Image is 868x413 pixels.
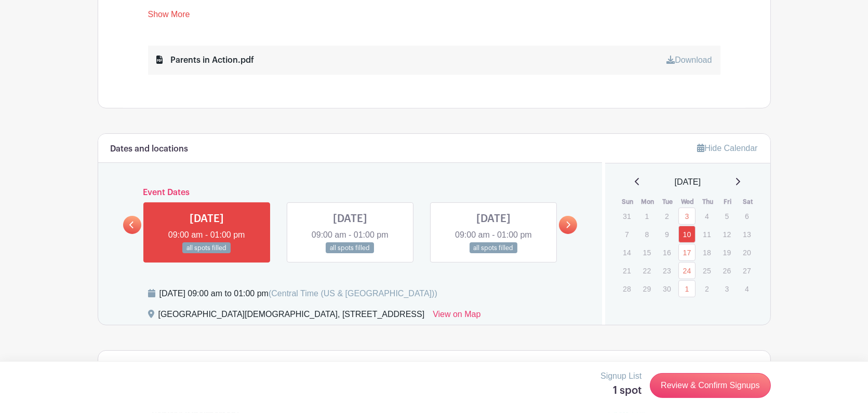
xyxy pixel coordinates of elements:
[111,144,189,154] h6: Dates and locations
[678,226,696,243] a: 10
[738,263,755,279] p: 27
[650,373,770,398] a: Review & Confirm Signups
[600,384,642,397] h5: 1 spot
[675,176,701,188] span: [DATE]
[698,244,715,260] p: 18
[638,208,656,224] p: 1
[269,289,437,298] span: (Central Time (US & [GEOGRAPHIC_DATA]))
[618,197,638,207] th: Sun
[698,208,715,224] p: 4
[433,308,480,325] a: View on Map
[638,244,656,260] p: 15
[738,281,755,297] p: 4
[678,197,698,207] th: Wed
[718,281,736,297] p: 3
[658,208,675,224] p: 2
[666,56,712,64] a: Download
[638,263,656,279] p: 22
[698,281,715,297] p: 2
[698,226,715,242] p: 11
[678,262,696,279] a: 24
[618,208,635,224] p: 31
[638,281,656,297] p: 29
[738,226,755,242] p: 13
[618,263,635,279] p: 21
[156,54,255,66] div: Parents in Action.pdf
[718,263,736,279] p: 26
[698,197,718,207] th: Thu
[159,287,437,300] div: [DATE] 09:00 am to 01:00 pm
[697,144,757,153] a: Hide Calendar
[738,244,755,260] p: 20
[638,197,658,207] th: Mon
[638,226,656,242] p: 8
[658,197,678,207] th: Tue
[738,197,758,207] th: Sat
[618,244,635,260] p: 14
[718,208,736,224] p: 5
[678,208,696,225] a: 3
[618,226,635,242] p: 7
[141,188,559,198] h6: Event Dates
[738,208,755,224] p: 6
[698,263,715,279] p: 25
[158,308,425,325] div: [GEOGRAPHIC_DATA][DEMOGRAPHIC_DATA], [STREET_ADDRESS]
[658,281,675,297] p: 30
[618,281,635,297] p: 28
[718,244,736,260] p: 19
[678,280,696,297] a: 1
[718,197,738,207] th: Fri
[658,263,675,279] p: 23
[718,226,736,242] p: 12
[600,370,642,382] p: Signup List
[658,226,675,242] p: 9
[658,244,675,260] p: 16
[678,244,696,261] a: 17
[148,10,190,23] a: Show More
